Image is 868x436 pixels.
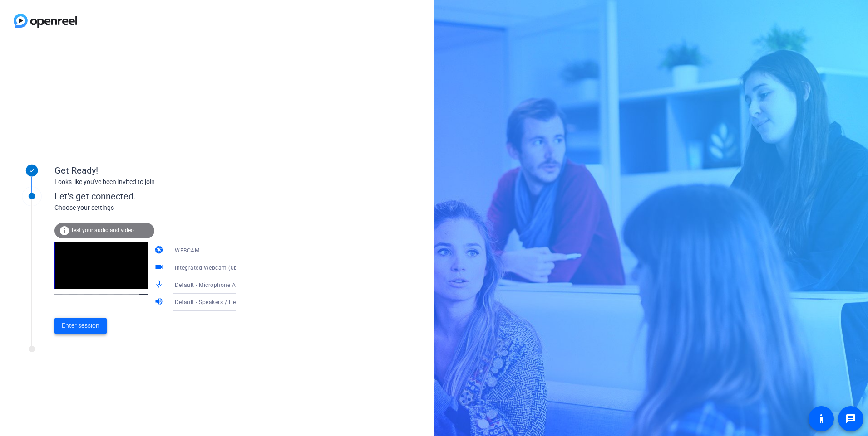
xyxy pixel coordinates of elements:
mat-icon: camera [154,245,165,256]
mat-icon: accessibility [816,413,827,424]
span: Integrated Webcam (0bda:568c) [175,264,261,271]
button: Enter session [54,318,107,334]
span: WEBCAM [175,247,199,254]
div: Get Ready! [54,164,236,177]
span: Default - Speakers / Headphones (2- Realtek Audio) [175,298,311,305]
mat-icon: message [845,413,856,424]
div: Looks like you've been invited to join [54,177,236,187]
span: Enter session [62,321,99,330]
mat-icon: mic_none [154,280,165,291]
mat-icon: info [59,225,70,236]
mat-icon: volume_up [154,297,165,308]
span: Test your audio and video [71,227,134,233]
span: Default - Microphone Array (2- Realtek Audio) [175,281,295,288]
mat-icon: videocam [154,262,165,273]
div: Choose your settings [54,203,255,213]
div: Let's get connected. [54,189,255,203]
